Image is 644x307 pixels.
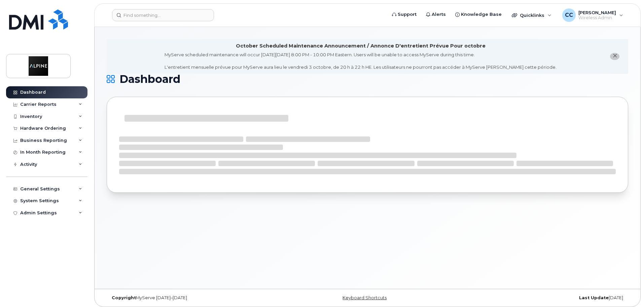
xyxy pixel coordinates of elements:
span: Dashboard [119,74,180,84]
button: close notification [610,53,619,60]
div: MyServe [DATE]–[DATE] [107,295,281,301]
a: Keyboard Shortcuts [343,295,387,300]
div: [DATE] [454,295,628,301]
strong: Last Update [579,295,609,300]
div: MyServe scheduled maintenance will occur [DATE][DATE] 8:00 PM - 10:00 PM Eastern. Users will be u... [165,52,557,70]
div: October Scheduled Maintenance Announcement / Annonce D'entretient Prévue Pour octobre [236,42,486,50]
strong: Copyright [112,295,136,300]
